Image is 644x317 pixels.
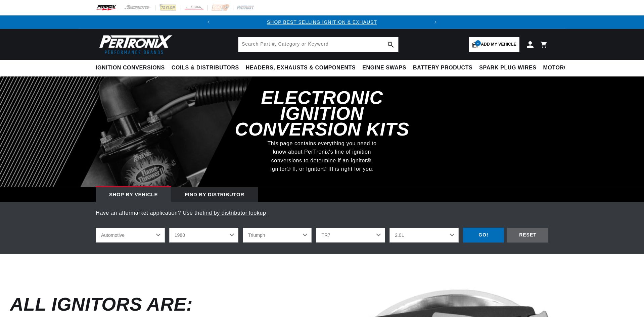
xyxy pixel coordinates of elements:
a: SHOP BEST SELLING IGNITION & EXHAUST [267,19,377,25]
button: Translation missing: en.sections.announcements.previous_announcement [202,15,215,29]
span: Coils & Distributors [172,64,239,71]
h3: Electronic Ignition Conversion Kits [221,90,423,137]
div: Shop by vehicle [96,187,171,202]
div: 1 of 2 [215,18,429,26]
div: RESET [507,228,548,243]
summary: Spark Plug Wires [476,60,540,76]
button: Translation missing: en.sections.announcements.next_announcement [429,15,442,29]
span: Battery Products [413,64,472,71]
summary: Headers, Exhausts & Components [242,60,359,76]
summary: Ignition Conversions [96,60,168,76]
p: Have an aftermarket application? Use the [96,209,548,217]
a: find by distributor lookup [202,210,266,216]
summary: Battery Products [410,60,476,76]
select: Make [243,228,312,243]
summary: Engine Swaps [359,60,410,76]
span: Engine Swaps [362,64,406,71]
select: Engine [389,228,459,243]
button: search button [383,37,398,52]
slideshow-component: Translation missing: en.sections.announcements.announcement_bar [79,15,565,29]
select: Ride Type [96,228,165,243]
div: Announcement [215,18,429,26]
div: GO! [463,228,504,243]
select: Model [316,228,385,243]
span: Add my vehicle [481,41,516,48]
summary: Coils & Distributors [168,60,242,76]
span: Spark Plug Wires [479,64,536,71]
summary: Motorcycle [540,60,587,76]
input: Search Part #, Category or Keyword [238,37,398,52]
img: Pertronix [96,33,173,56]
p: This page contains everything you need to know about PerTronix's line of ignition conversions to ... [263,139,381,173]
span: Headers, Exhausts & Components [246,64,356,71]
span: 1 [475,40,481,46]
a: 1Add my vehicle [469,37,519,52]
h2: All Ignitors ARe: [10,297,193,312]
div: Find by Distributor [171,187,258,202]
span: Ignition Conversions [96,64,165,71]
select: Year [169,228,238,243]
span: Motorcycle [543,64,583,71]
